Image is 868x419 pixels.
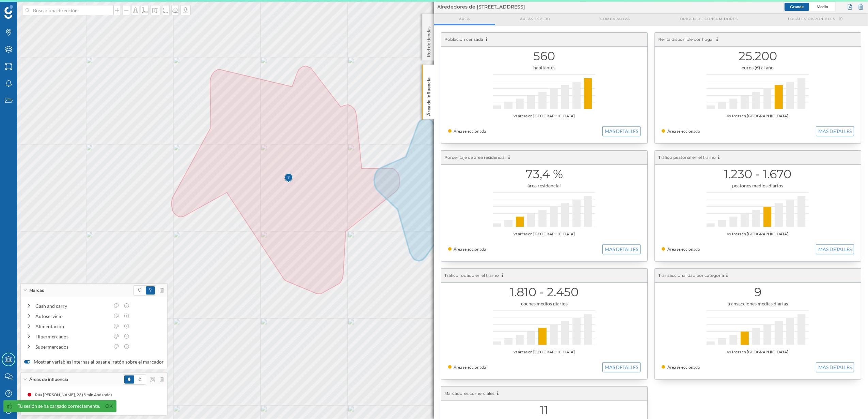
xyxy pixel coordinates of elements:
div: vs áreas en [GEOGRAPHIC_DATA] [662,349,854,355]
h1: 73,4 % [448,168,641,181]
span: Origen de consumidores [680,16,738,21]
h1: 11 [448,404,641,417]
div: área residencial [448,182,641,189]
button: MAS DETALLES [816,362,854,372]
div: coches medios diarios [448,300,641,307]
div: vs áreas en [GEOGRAPHIC_DATA] [448,349,641,355]
img: Marker [284,171,293,185]
span: Área seleccionada [667,129,700,134]
span: Áreas espejo [520,16,550,21]
h1: 25.200 [662,50,854,63]
button: MAS DETALLES [602,244,641,254]
button: MAS DETALLES [602,362,641,372]
h1: 9 [662,286,854,299]
div: Población censada [441,33,647,47]
div: vs áreas en [GEOGRAPHIC_DATA] [662,113,854,119]
div: vs áreas en [GEOGRAPHIC_DATA] [448,231,641,237]
button: MAS DETALLES [602,126,641,136]
div: Cash and carry [35,302,110,309]
span: Área seleccionada [454,129,486,134]
div: transacciones medias diarias [662,300,854,307]
div: Marcadores comerciales [441,387,647,401]
label: Mostrar variables internas al pasar el ratón sobre el marcador [24,358,164,365]
div: Supermercados [35,343,110,350]
span: Alrededores de [STREET_ADDRESS] [438,3,525,10]
div: Tráfico peatonal en el tramo [655,151,861,165]
span: Area [459,16,470,21]
div: Porcentaje de área residencial [441,151,647,165]
div: Renta disponible por hogar [655,33,861,47]
div: habitantes [448,64,641,71]
span: Áreas de influencia [29,376,68,383]
span: Locales disponibles [788,16,835,21]
span: Área seleccionada [667,247,700,252]
span: Área seleccionada [454,365,486,370]
button: MAS DETALLES [816,244,854,254]
span: Área seleccionada [454,247,486,252]
div: vs áreas en [GEOGRAPHIC_DATA] [662,231,854,237]
a: Ok [104,402,115,410]
span: Comparativa [600,16,630,21]
div: Alimentación [35,323,110,330]
h1: 1.230 - 1.670 [662,168,854,181]
span: Área seleccionada [667,365,700,370]
div: Autoservicio [35,313,110,320]
button: MAS DETALLES [816,126,854,136]
div: Tráfico rodado en el tramo [441,269,647,283]
div: peatones medios diarios [662,182,854,189]
span: Medio [817,4,828,9]
div: Rúa [PERSON_NAME], 23 (5 min Andando) [35,391,115,398]
div: euros (€) al año [662,64,854,71]
span: Marcas [29,287,44,294]
div: Tu sesión se ha cargado correctamente. [18,403,100,409]
span: Grande [790,4,804,9]
div: Transaccionalidad por categoría [655,269,861,283]
p: Área de influencia [425,75,432,116]
span: Soporte [14,5,38,11]
img: Geoblink Logo [4,5,13,19]
h1: 1.810 - 2.450 [448,286,641,299]
h1: 560 [448,50,641,63]
div: Hipermercados [35,333,110,340]
p: Red de tiendas [425,24,432,57]
div: vs áreas en [GEOGRAPHIC_DATA] [448,113,641,119]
